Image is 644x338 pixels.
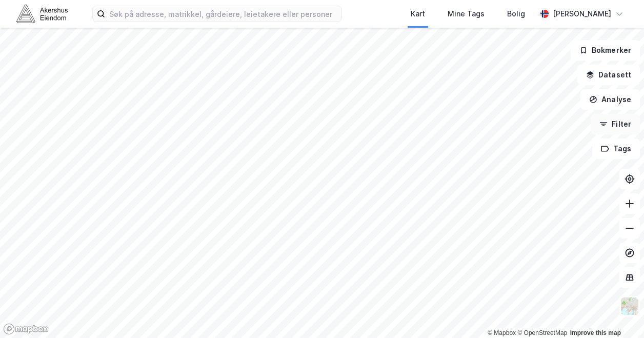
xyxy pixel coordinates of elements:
[580,89,640,110] button: Analyse
[16,5,68,23] img: akershus-eiendom-logo.9091f326c980b4bce74ccdd9f866810c.svg
[593,289,644,338] div: Kontrollprogram for chat
[592,138,640,159] button: Tags
[3,323,48,335] a: Mapbox homepage
[448,8,485,20] div: Mine Tags
[105,6,341,22] input: Søk på adresse, matrikkel, gårdeiere, leietakere eller personer
[553,8,611,20] div: [PERSON_NAME]
[571,40,640,61] button: Bokmerker
[411,8,425,20] div: Kart
[593,289,644,338] iframe: Chat Widget
[591,114,640,134] button: Filter
[517,329,567,336] a: OpenStreetMap
[577,65,640,85] button: Datasett
[570,329,621,336] a: Improve this map
[488,329,516,336] a: Mapbox
[507,8,525,20] div: Bolig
